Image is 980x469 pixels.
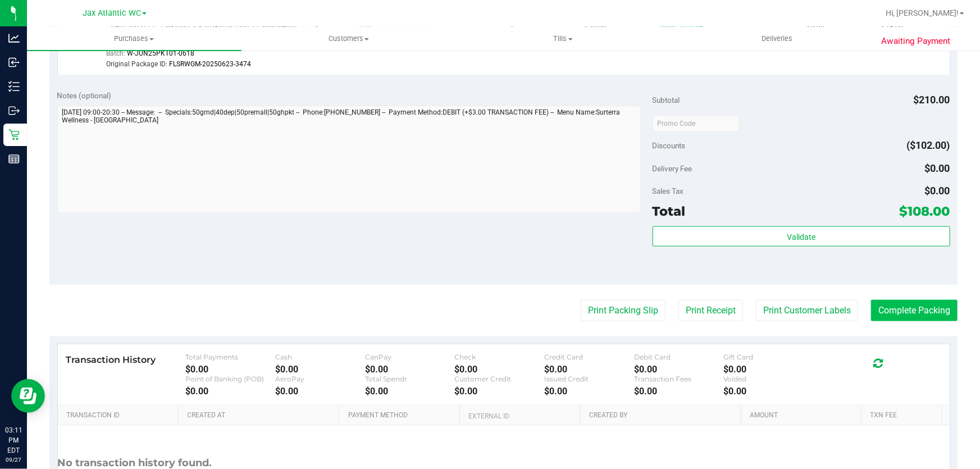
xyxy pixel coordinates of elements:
div: Total Spendr [365,375,455,383]
a: Tills [456,27,671,51]
div: Voided [724,375,814,383]
button: Print Customer Labels [756,300,858,321]
inline-svg: Reports [8,153,20,165]
a: Purchases [27,27,241,51]
div: $0.00 [724,364,814,375]
span: W-JUN25PKT01-0618 [127,49,194,57]
button: Print Packing Slip [581,300,666,321]
span: Awaiting Payment [882,35,951,48]
button: Validate [653,226,950,247]
div: $0.00 [365,364,455,375]
p: 09/27 [5,456,22,464]
div: Point of Banking (POB) [185,375,275,383]
div: Transaction Fees [634,375,724,383]
p: 03:11 PM EDT [5,425,22,456]
inline-svg: Retail [8,129,20,140]
span: $108.00 [900,203,950,219]
div: Check [454,353,544,361]
a: Txn Fee [870,411,938,420]
div: AeroPay [275,375,365,383]
a: Created At [188,411,335,420]
span: Validate [787,233,815,242]
a: Transaction ID [66,411,174,420]
a: Created By [589,411,737,420]
span: FLSRWGM-20250623-3474 [169,60,251,68]
span: $0.00 [925,162,950,174]
div: Debit Card [634,353,724,361]
inline-svg: Analytics [8,33,20,44]
inline-svg: Inventory [8,81,20,92]
span: ($102.00) [907,139,950,151]
span: Customers [242,34,455,44]
span: Original Package ID: [106,60,167,68]
div: $0.00 [275,364,365,375]
div: $0.00 [724,386,814,397]
div: $0.00 [634,386,724,397]
span: Jax Atlantic WC [83,8,141,18]
button: Print Receipt [678,300,743,321]
div: $0.00 [454,386,544,397]
span: Delivery Fee [653,164,692,173]
span: Notes (optional) [57,91,112,100]
div: $0.00 [544,386,634,397]
div: Total Payments [185,353,275,361]
span: Batch: [106,49,125,57]
span: Subtotal [653,95,680,104]
a: Deliveries [670,27,885,51]
span: Hi, [PERSON_NAME]! [886,8,959,17]
a: Payment Method [348,411,455,420]
span: Discounts [653,135,686,156]
div: $0.00 [365,386,455,397]
div: CanPay [365,353,455,361]
div: $0.00 [275,386,365,397]
a: Customers [241,27,456,51]
div: Cash [275,353,365,361]
div: $0.00 [634,364,724,375]
div: $0.00 [185,364,275,375]
span: $210.00 [914,94,950,106]
div: $0.00 [454,364,544,375]
div: $0.00 [544,364,634,375]
div: Issued Credit [544,375,634,383]
span: Sales Tax [653,186,684,195]
a: Amount [750,411,857,420]
iframe: Resource center [11,379,45,413]
div: Gift Card [724,353,814,361]
div: $0.00 [185,386,275,397]
span: Purchases [27,34,241,44]
span: Deliveries [747,34,808,44]
input: Promo Code [653,115,740,132]
inline-svg: Outbound [8,105,20,116]
div: Credit Card [544,353,634,361]
span: Total [653,203,686,219]
span: $0.00 [925,185,950,197]
span: Tills [457,34,670,44]
button: Complete Packing [871,300,958,321]
div: Customer Credit [454,375,544,383]
inline-svg: Inbound [8,57,20,68]
th: External ID [459,406,580,426]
